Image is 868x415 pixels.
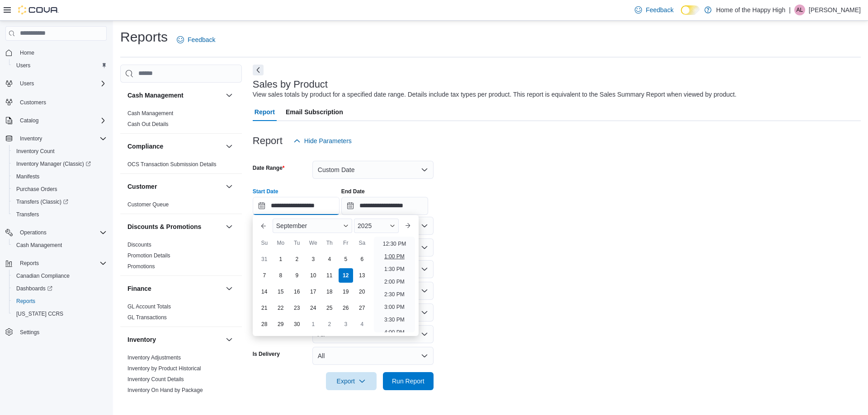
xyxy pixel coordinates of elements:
[381,314,408,325] li: 3:30 PM
[127,365,201,372] a: Inventory by Product Historical
[276,222,307,229] span: September
[127,242,151,248] a: Discounts
[9,170,110,183] button: Manifests
[127,303,171,310] span: GL Account Totals
[290,236,304,250] div: Tu
[789,5,791,15] p: |
[9,196,110,208] a: Transfers (Classic)
[13,308,107,319] span: Washington CCRS
[127,314,167,321] span: GL Transactions
[253,350,280,358] label: Is Delivery
[13,283,56,294] a: Dashboards
[13,308,67,319] a: [US_STATE] CCRS
[16,242,62,249] span: Cash Management
[120,159,242,173] div: Compliance
[120,239,242,275] div: Discounts & Promotions
[290,317,304,331] div: day-30
[127,182,157,191] h3: Customer
[13,240,66,251] a: Cash Management
[312,161,434,179] button: Custom Date
[339,252,353,266] div: day-5
[20,229,47,236] span: Operations
[339,317,353,331] div: day-3
[716,5,785,15] p: Home of the Happy High
[224,181,235,192] button: Customer
[20,135,42,142] span: Inventory
[374,237,415,332] ul: Time
[257,236,272,250] div: Su
[341,197,428,215] input: Press the down key to open a popover containing a calendar.
[16,310,63,317] span: [US_STATE] CCRS
[16,298,35,305] span: Reports
[253,135,283,146] h3: Report
[274,284,288,299] div: day-15
[339,284,353,299] div: day-19
[13,270,73,281] a: Canadian Compliance
[16,47,107,58] span: Home
[290,301,304,315] div: day-23
[127,241,151,248] span: Discounts
[794,5,805,15] div: Adam Lamoureux
[9,308,110,320] button: [US_STATE] CCRS
[2,226,110,239] button: Operations
[16,78,38,89] button: Users
[257,268,272,283] div: day-7
[381,276,408,287] li: 2:00 PM
[18,5,59,14] img: Cova
[9,145,110,158] button: Inventory Count
[127,335,222,344] button: Inventory
[322,268,337,283] div: day-11
[13,296,107,307] span: Reports
[127,142,222,151] button: Compliance
[127,284,222,293] button: Finance
[331,372,371,390] span: Export
[257,252,272,266] div: day-31
[127,222,201,231] h3: Discounts & Promotions
[9,158,110,170] a: Inventory Manager (Classic)
[9,270,110,282] button: Canadian Compliance
[322,317,337,331] div: day-2
[256,251,370,332] div: September, 2025
[120,301,242,326] div: Finance
[224,283,235,294] button: Finance
[13,60,34,71] a: Users
[127,110,173,117] a: Cash Management
[127,335,156,344] h3: Inventory
[681,5,700,15] input: Dark Mode
[381,289,408,300] li: 2:30 PM
[127,161,217,168] a: OCS Transaction Submission Details
[290,268,304,283] div: day-9
[127,201,169,208] a: Customer Queue
[253,79,328,90] h3: Sales by Product
[127,182,222,191] button: Customer
[253,65,264,75] button: Next
[20,117,38,124] span: Catalog
[256,219,271,233] button: Previous Month
[127,121,169,128] span: Cash Out Details
[13,209,107,220] span: Transfers
[127,222,222,231] button: Discounts & Promotions
[20,49,34,56] span: Home
[253,197,340,215] input: Press the down key to enter a popover containing a calendar. Press the escape key to close the po...
[355,268,369,283] div: day-13
[322,252,337,266] div: day-4
[631,1,677,19] a: Feedback
[224,141,235,152] button: Compliance
[16,186,57,193] span: Purchase Orders
[9,239,110,252] button: Cash Management
[273,219,352,233] div: Button. Open the month selector. September is currently selected.
[355,317,369,331] div: day-4
[322,301,337,315] div: day-25
[253,90,736,99] div: View sales totals by product for a specified date range. Details include tax types per product. T...
[274,317,288,331] div: day-29
[381,264,408,275] li: 1:30 PM
[16,148,55,155] span: Inventory Count
[13,146,58,157] a: Inventory Count
[341,188,365,195] label: End Date
[16,97,50,108] a: Customers
[16,160,91,168] span: Inventory Manager (Classic)
[13,60,107,71] span: Users
[2,114,110,127] button: Catalog
[20,329,39,336] span: Settings
[127,387,203,393] a: Inventory On Hand by Package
